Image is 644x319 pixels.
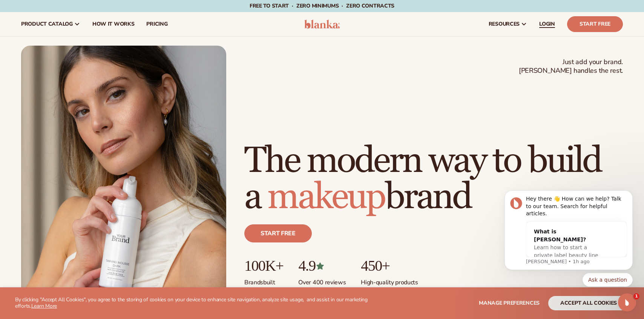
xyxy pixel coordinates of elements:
[483,12,533,36] a: resources
[618,293,636,311] iframe: Intercom live chat
[361,274,418,287] p: High-quality products
[539,21,555,27] span: LOGIN
[304,20,340,29] img: logo
[86,12,141,36] a: How It Works
[15,297,380,310] p: By clicking "Accept All Cookies", you agree to the storing of cookies on your device to enhance s...
[92,21,135,27] span: How It Works
[31,302,57,310] a: Learn More
[479,299,540,307] span: Manage preferences
[267,175,385,219] span: makeup
[244,258,283,274] p: 100K+
[493,173,644,299] iframe: Intercom notifications message
[250,2,394,9] span: Free to start · ZERO minimums · ZERO contracts
[21,46,226,304] img: Female holding tanning mousse.
[479,296,540,310] button: Manage preferences
[633,293,639,299] span: 1
[361,258,418,274] p: 450+
[489,21,520,27] span: resources
[533,12,561,36] a: LOGIN
[548,296,629,310] button: accept all cookies
[519,58,623,75] span: Just add your brand. [PERSON_NAME] handles the rest.
[244,274,283,287] p: Brands built
[21,21,73,27] span: product catalog
[567,16,623,32] a: Start Free
[298,274,346,287] p: Over 400 reviews
[244,143,623,215] h1: The modern way to build a brand
[244,224,312,242] a: Start free
[146,21,167,27] span: pricing
[140,12,173,36] a: pricing
[298,258,346,274] p: 4.9
[15,12,86,36] a: product catalog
